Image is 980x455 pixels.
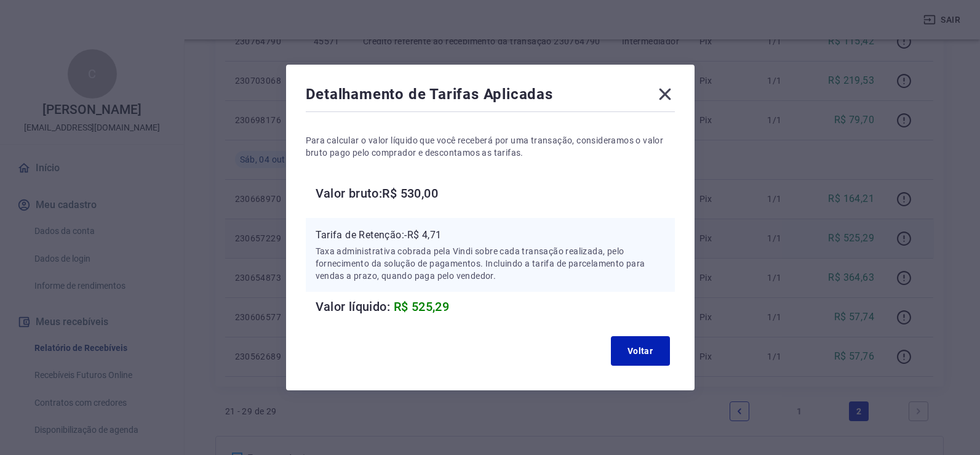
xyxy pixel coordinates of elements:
[306,134,675,159] p: Para calcular o valor líquido que você receberá por uma transação, consideramos o valor bruto pag...
[306,84,675,109] div: Detalhamento de Tarifas Aplicadas
[611,336,670,366] button: Voltar
[316,228,665,243] p: Tarifa de Retenção: -R$ 4,71
[316,297,675,316] h6: Valor líquido:
[316,183,675,203] h6: Valor bruto: R$ 530,00
[316,245,665,282] p: Taxa administrativa cobrada pela Vindi sobre cada transação realizada, pelo fornecimento da soluç...
[394,299,450,314] span: R$ 525,29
